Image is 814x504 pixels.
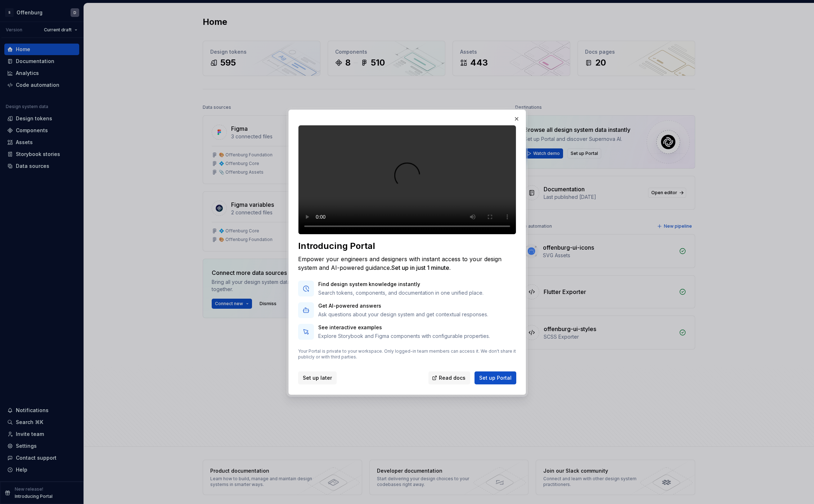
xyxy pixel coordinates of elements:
p: Explore Storybook and Figma components with configurable properties. [318,333,490,340]
p: Find design system knowledge instantly [318,281,484,288]
div: Introducing Portal [298,240,516,252]
button: Set up later [298,371,337,384]
p: See interactive examples [318,324,490,331]
p: Your Portal is private to your workspace. Only logged-in team members can access it. We don't sha... [298,348,516,360]
div: Empower your engineers and designers with instant access to your design system and AI-powered gui... [298,255,516,272]
span: Read docs [439,374,466,382]
button: Set up Portal [475,371,516,384]
span: Set up later [303,374,332,382]
span: Set up Portal [479,374,512,382]
p: Ask questions about your design system and get contextual responses. [318,311,488,318]
span: Set up in just 1 minute. [391,264,451,271]
a: Read docs [428,371,470,384]
p: Get AI-powered answers [318,302,488,309]
p: Search tokens, components, and documentation in one unified place. [318,289,484,296]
